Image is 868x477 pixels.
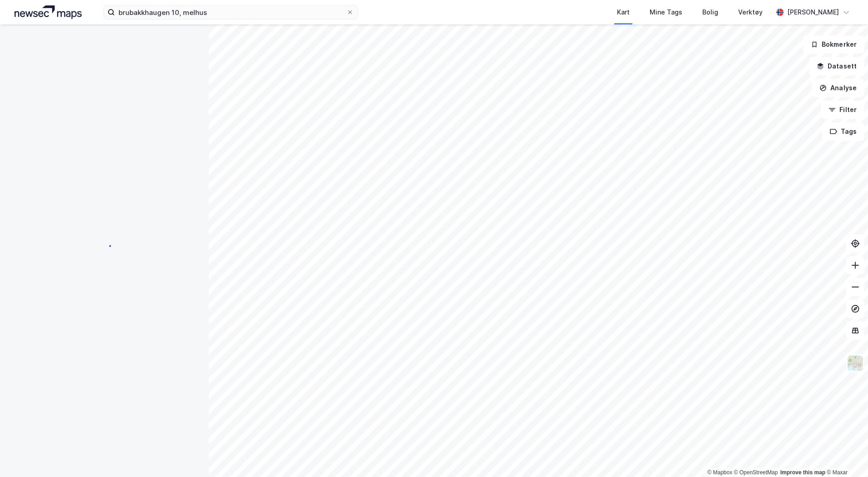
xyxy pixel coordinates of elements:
[738,7,763,18] div: Verktøy
[809,57,864,75] button: Datasett
[617,7,630,18] div: Kart
[823,433,868,477] iframe: Chat Widget
[650,7,682,18] div: Mine Tags
[822,122,864,141] button: Tags
[115,5,346,19] input: Søk på adresse, matrikkel, gårdeiere, leietakere eller personer
[812,79,864,97] button: Analyse
[787,7,839,18] div: [PERSON_NAME]
[15,5,82,19] img: logo.a4113a55bc3d86da70a041830d287a7e.svg
[823,433,868,477] div: Kontrollprogram for chat
[803,35,864,54] button: Bokmerker
[97,238,112,253] img: spinner.a6d8c91a73a9ac5275cf975e30b51cfb.svg
[847,355,864,372] img: Z
[707,469,732,476] a: Mapbox
[780,469,825,476] a: Improve this map
[702,7,718,18] div: Bolig
[734,469,778,476] a: OpenStreetMap
[821,101,864,119] button: Filter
